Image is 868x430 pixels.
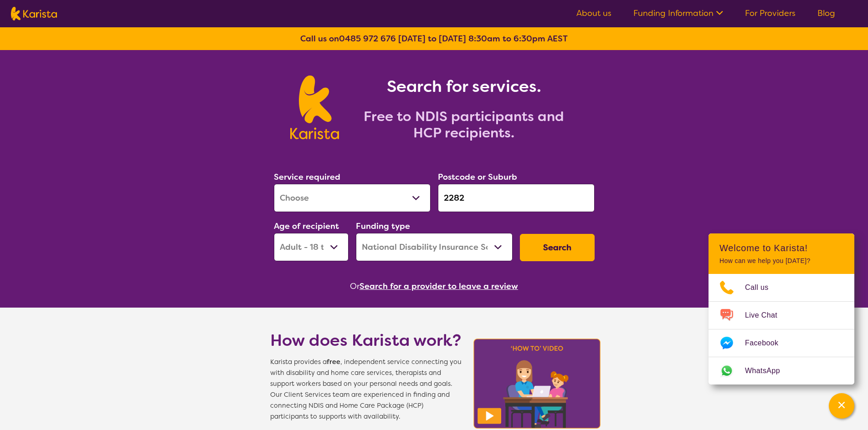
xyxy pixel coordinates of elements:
span: Call us [745,281,780,294]
b: Call us on [DATE] to [DATE] 8:30am to 6:30pm AEST [300,33,568,44]
a: For Providers [745,8,796,19]
img: Karista logo [290,76,339,139]
a: Web link opens in a new tab. [709,357,854,384]
a: 0485 972 676 [339,33,396,44]
ul: Choose channel [709,274,854,384]
button: Channel Menu [829,393,854,419]
input: Type [438,184,595,212]
label: Postcode or Suburb [438,172,517,182]
a: Funding Information [633,8,723,19]
b: free [327,358,340,366]
button: Search [520,234,595,261]
label: Service required [274,172,340,182]
h2: Welcome to Karista! [719,243,843,253]
h2: Free to NDIS participants and HCP recipients. [350,108,578,141]
a: About us [576,8,611,19]
span: WhatsApp [745,364,791,378]
label: Funding type [356,221,410,232]
label: Age of recipient [274,221,339,232]
h1: Search for services. [350,76,578,97]
h1: How does Karista work? [270,329,462,351]
span: Facebook [745,336,789,350]
span: Or [350,279,360,293]
button: Search for a provider to leave a review [360,279,518,293]
p: How can we help you [DATE]? [719,257,843,265]
span: Karista provides a , independent service connecting you with disability and home care services, t... [270,357,462,422]
img: Karista logo [11,7,57,20]
a: Blog [817,8,835,19]
span: Live Chat [745,309,788,322]
div: Channel Menu [709,233,854,384]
